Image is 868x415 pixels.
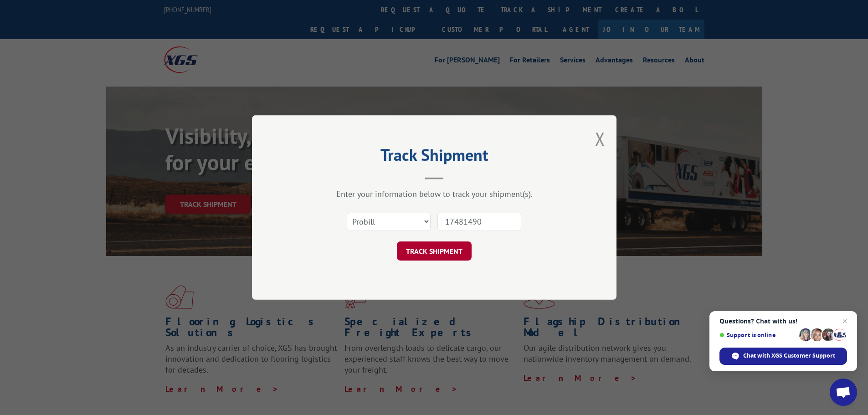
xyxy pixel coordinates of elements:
span: Close chat [839,316,850,327]
div: Enter your information below to track your shipment(s). [298,189,571,199]
button: TRACK SHIPMENT [397,241,472,261]
div: Chat with XGS Customer Support [719,348,847,365]
h2: Track Shipment [298,149,571,166]
span: Support is online [719,332,796,338]
div: Open chat [830,379,857,406]
span: Questions? Chat with us! [719,318,847,325]
span: Chat with XGS Customer Support [743,352,835,360]
input: Number(s) [437,212,521,231]
button: Close modal [595,127,605,151]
